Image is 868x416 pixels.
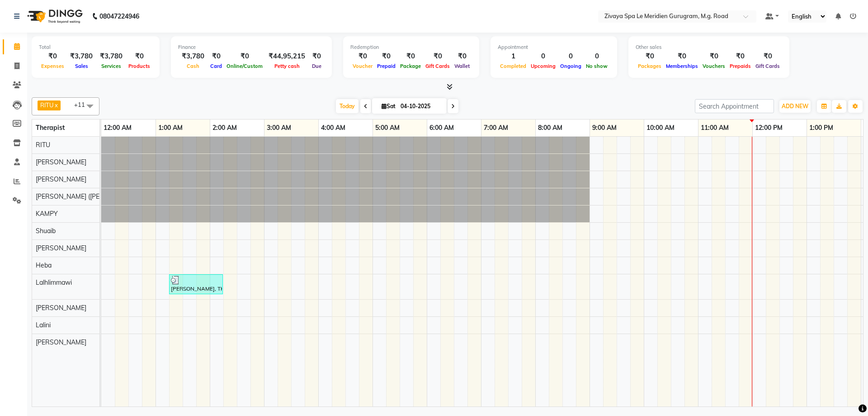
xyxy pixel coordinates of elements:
div: 0 [584,51,610,62]
input: 2025-10-04 [398,100,443,113]
a: 7:00 AM [481,121,510,134]
a: 12:00 AM [101,121,134,134]
input: Search Appointment [695,99,774,113]
span: Voucher [350,63,375,69]
div: ₹0 [452,51,472,62]
span: Sat [379,103,398,110]
span: [PERSON_NAME] ([PERSON_NAME]) [36,192,142,201]
div: ₹0 [375,51,398,62]
span: [PERSON_NAME] [36,338,86,346]
div: ₹3,780 [96,51,126,62]
span: Package [398,63,423,69]
div: ₹0 [398,51,423,62]
b: 08047224946 [99,4,139,29]
span: KAMPY [36,210,58,218]
span: Therapist [36,124,65,132]
span: Today [336,99,359,113]
span: ADD NEW [782,103,808,110]
div: ₹3,780 [66,51,96,62]
div: ₹0 [423,51,452,62]
span: Memberships [664,63,700,69]
div: ₹0 [39,51,66,62]
a: 1:00 PM [807,121,835,134]
span: RITU [40,101,54,109]
span: Services [99,63,123,69]
span: Completed [498,63,528,69]
div: Total [39,43,152,51]
div: 0 [528,51,558,62]
span: [PERSON_NAME] [36,304,86,312]
span: +11 [74,101,92,108]
a: 3:00 AM [264,121,293,134]
a: 2:00 AM [210,121,239,134]
a: 4:00 AM [319,121,348,134]
div: ₹0 [126,51,152,62]
div: ₹0 [309,51,325,62]
img: logo [23,4,85,29]
span: Gift Cards [753,63,782,69]
a: 10:00 AM [644,121,677,134]
a: 8:00 AM [536,121,565,134]
div: [PERSON_NAME], TK01, 01:15 AM-02:15 AM, Javanese Pampering - 60 Mins [170,276,222,293]
div: Redemption [350,43,472,51]
span: [PERSON_NAME] [36,158,86,166]
span: Online/Custom [224,63,265,69]
span: [PERSON_NAME] [36,244,86,252]
span: Packages [636,63,664,69]
span: Upcoming [528,63,558,69]
a: x [54,101,58,109]
span: Vouchers [700,63,727,69]
a: 5:00 AM [373,121,402,134]
div: 0 [558,51,584,62]
span: Due [310,63,324,69]
a: 1:00 AM [156,121,185,134]
div: ₹3,780 [178,51,208,62]
span: Prepaid [375,63,398,69]
div: ₹0 [636,51,664,62]
span: Prepaids [727,63,753,69]
span: Gift Cards [423,63,452,69]
span: Wallet [452,63,472,69]
a: 9:00 AM [590,121,619,134]
div: Other sales [636,43,782,51]
div: ₹0 [224,51,265,62]
span: Cash [184,63,202,69]
div: ₹0 [700,51,727,62]
a: 11:00 AM [698,121,731,134]
span: Shuaib [36,227,56,235]
a: 12:00 PM [753,121,785,134]
span: Sales [73,63,90,69]
span: Lalhlimmawi [36,278,72,287]
span: Card [208,63,224,69]
span: Ongoing [558,63,584,69]
span: No show [584,63,610,69]
div: 1 [498,51,528,62]
div: ₹0 [350,51,375,62]
div: ₹0 [753,51,782,62]
div: ₹0 [664,51,700,62]
div: Appointment [498,43,610,51]
div: ₹0 [727,51,753,62]
span: RITU [36,141,50,149]
button: ADD NEW [779,100,811,113]
div: ₹44,95,215 [265,51,309,62]
span: Heba [36,261,52,269]
span: Petty cash [272,63,302,69]
span: [PERSON_NAME] [36,175,86,183]
a: 6:00 AM [427,121,456,134]
div: Finance [178,43,325,51]
span: Products [126,63,152,69]
div: ₹0 [208,51,224,62]
span: Lalini [36,321,51,329]
span: Expenses [39,63,66,69]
